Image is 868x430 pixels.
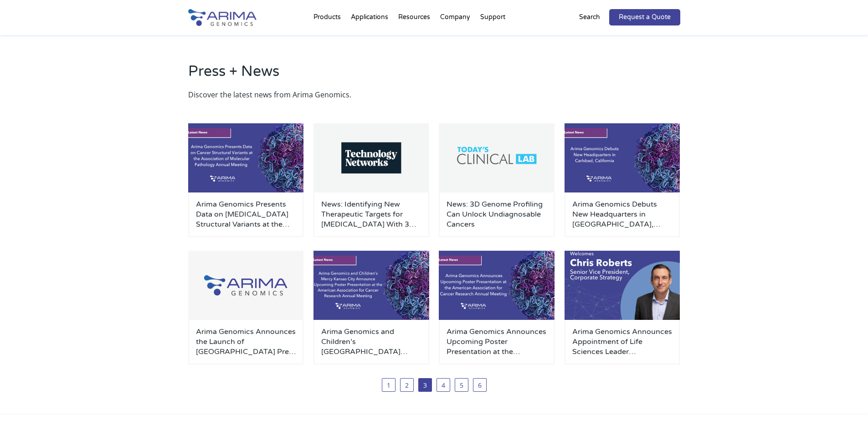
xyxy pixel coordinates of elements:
p: Discover the latest news from Arima Genomics. [188,89,680,101]
img: Technology-Networks-Logo-500x300.png [313,123,429,192]
a: Arima Genomics and Children’s [GEOGRAPHIC_DATA][US_STATE] Announce Upcoming Poster Presentation a... [321,327,421,357]
a: 1 [382,378,395,392]
a: Arima Genomics Announces the Launch of [GEOGRAPHIC_DATA] Prep Module [196,327,296,357]
a: Arima Genomics Announces Upcoming Poster Presentation at the American Association for [MEDICAL_DA... [447,327,547,357]
span: 3 [418,378,432,392]
a: 2 [400,378,414,392]
h2: Press + News [188,61,680,89]
p: Search [579,11,600,23]
img: Weve-Moved-Press-Cover-500x300.jpg [565,123,680,192]
img: Todays-Clinical-Lab_Logo-500x300.png [439,123,555,192]
a: Request a Quote [609,9,680,25]
a: 6 [473,378,487,392]
a: News: Identifying New Therapeutic Targets for [MEDICAL_DATA] With 3D Genomics [321,199,421,229]
a: Arima Genomics Debuts New Headquarters in [GEOGRAPHIC_DATA], [US_STATE] [572,199,673,229]
a: 4 [437,378,450,392]
a: Arima Genomics Presents Data on [MEDICAL_DATA] Structural Variants at the Association of Molecula... [196,199,296,229]
img: AACR-CMKS-Press-Release--500x300.jpg [313,251,429,320]
img: AACR-Scripps-Press-Release--500x300.jpg [439,251,555,320]
img: Arima-Genomics-logo [188,9,257,26]
a: 5 [455,378,468,392]
img: Group-929-500x300.jpg [188,251,304,320]
a: Arima Genomics Announces Appointment of Life Sciences Leader [PERSON_NAME] as Senior Vice Preside... [572,327,673,357]
img: AMP-Press-Cover-500x300.jpg [188,123,304,192]
a: News: 3D Genome Profiling Can Unlock Undiagnosable Cancers [447,199,547,229]
img: Chris-Roberts-Announcement-1-500x300.jpg [565,251,680,320]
